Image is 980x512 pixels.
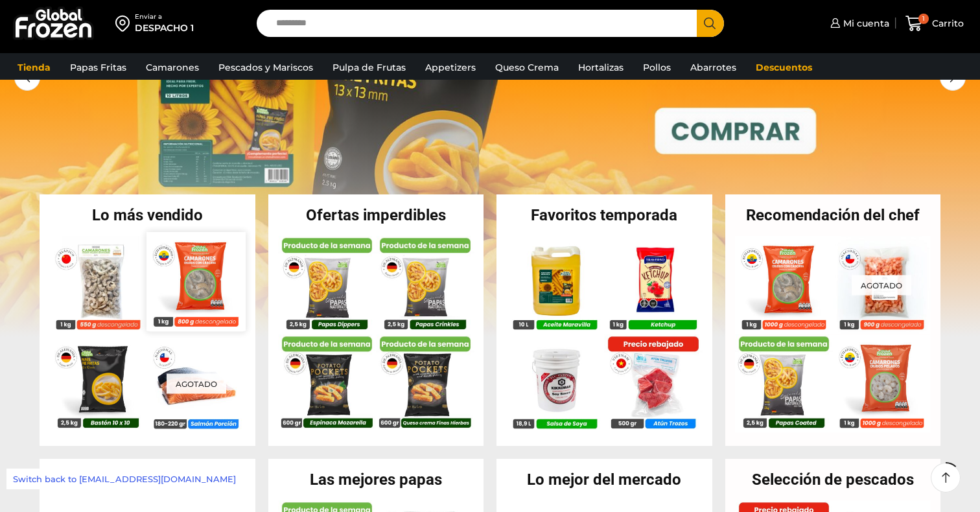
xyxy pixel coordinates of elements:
span: 1 [918,14,929,24]
div: DESPACHO 1 [135,21,194,34]
a: Pollos [636,55,677,80]
h2: Favoritos temporada [496,207,712,223]
div: Enviar a [135,12,194,21]
div: Next slide [940,65,966,91]
span: Mi cuenta [840,17,889,30]
a: 1 Carrito [902,8,967,39]
a: Camarones [139,55,205,80]
p: Agotado [167,374,226,394]
a: Queso Crema [489,55,565,80]
img: address-field-icon.svg [115,12,135,34]
div: Previous slide [14,65,40,91]
h2: Las mejores papas [268,472,484,487]
h2: Ofertas imperdibles [268,207,484,223]
h2: Lo mejor del mercado [496,472,712,487]
a: Switch back to [EMAIL_ADDRESS][DOMAIN_NAME] [6,469,242,489]
a: Appetizers [419,55,482,80]
p: Agotado [852,275,911,295]
a: Hortalizas [572,55,630,80]
button: Search button [697,10,724,37]
a: Abarrotes [684,55,743,80]
a: Pescados y Mariscos [212,55,320,80]
h2: Selección de pescados [725,472,941,487]
span: Carrito [929,17,964,30]
h2: Recomendación del chef [725,207,941,223]
a: Mi cuenta [827,10,889,36]
h2: Lo más vendido [40,207,255,223]
a: Descuentos [749,55,819,80]
a: Papas Fritas [64,55,133,80]
a: Pulpa de Frutas [326,55,412,80]
a: Tienda [11,55,57,80]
